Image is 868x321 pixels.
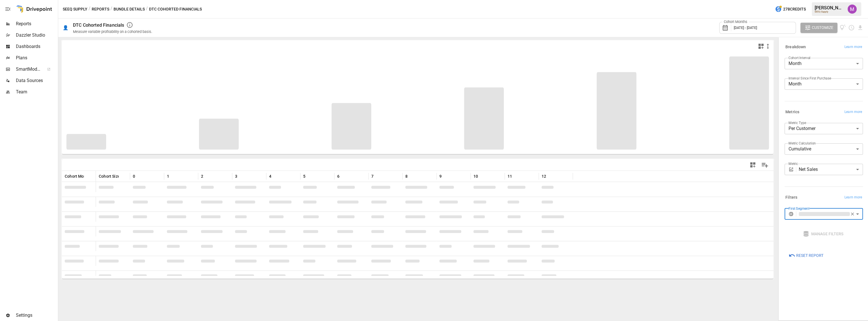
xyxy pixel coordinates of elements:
button: Sort [204,172,212,180]
span: 6 [337,173,339,179]
label: First Segment [789,206,810,211]
button: View documentation [840,23,846,33]
div: SEEQ Supply [815,11,844,13]
span: 0 [133,173,135,179]
button: Sort [374,172,382,180]
button: Sort [547,172,555,180]
button: Manage Columns [758,159,771,171]
span: 5 [303,173,305,179]
div: Month [785,58,863,69]
label: Metric Calculation [789,141,816,146]
label: Metric [789,161,798,166]
span: Reset Report [796,252,823,259]
div: 👤 [63,25,68,30]
span: Dashboards [16,43,57,50]
button: Sort [408,172,416,180]
span: Team [16,89,57,95]
span: 12 [542,173,546,179]
button: Reset Report [785,250,827,261]
div: Month [785,78,863,90]
button: Sort [306,172,314,180]
button: Sort [442,172,450,180]
span: 10 [473,173,478,179]
label: Cohort Months [722,19,749,24]
span: Cohort Month [65,173,90,179]
h6: Breakdown [785,44,806,50]
div: Per Customer [785,123,863,134]
span: Cohort Size [99,173,120,179]
label: Metric Type [789,120,806,125]
span: 7 [371,173,374,179]
h6: Metrics [785,109,799,115]
span: 4 [269,173,271,179]
span: Learn more [844,44,862,50]
span: 2 [201,173,203,179]
span: Data Sources [16,77,57,84]
div: [PERSON_NAME] [815,5,844,11]
button: Sort [513,172,521,180]
button: Download report [857,24,863,31]
span: Plans [16,54,57,61]
span: 11 [508,173,512,179]
span: Learn more [844,195,862,200]
span: [DATE] - [DATE] [734,26,757,30]
div: Cumulative [785,143,863,155]
button: Reports [92,6,109,13]
img: Umer Muhammed [848,5,857,14]
button: Bundle Details [114,6,145,13]
button: Sort [170,172,178,180]
span: Learn more [844,109,862,115]
label: Interval Since First Purchase [789,76,831,81]
div: DTC Cohorted Financials [73,22,124,28]
span: 8 [405,173,408,179]
button: Sort [119,172,127,180]
span: 1 [167,173,169,179]
span: Customize [812,24,833,31]
h6: Filters [785,194,797,201]
div: / [89,6,91,13]
span: Reports [16,20,57,27]
div: Net Sales [799,164,863,175]
span: ™ [41,65,45,72]
button: SEEQ Supply [63,6,87,13]
button: Sort [85,172,93,180]
button: Schedule report [848,24,855,31]
button: 278Credits [773,4,808,14]
button: Sort [340,172,348,180]
label: Cohort Interval [789,55,810,60]
button: Sort [238,172,246,180]
button: Sort [272,172,280,180]
button: Customize [800,23,837,33]
span: Dazzler Studio [16,32,57,39]
div: / [146,6,148,13]
button: Sort [136,172,144,180]
button: Umer Muhammed [844,1,860,17]
span: SmartModel [16,66,41,73]
button: Sort [479,172,487,180]
span: 9 [439,173,442,179]
div: Measure variable profitability on a cohorted basis. [73,30,152,34]
span: 3 [235,173,237,179]
span: 278 Credits [783,6,806,13]
div: / [110,6,112,13]
span: Settings [16,312,57,319]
